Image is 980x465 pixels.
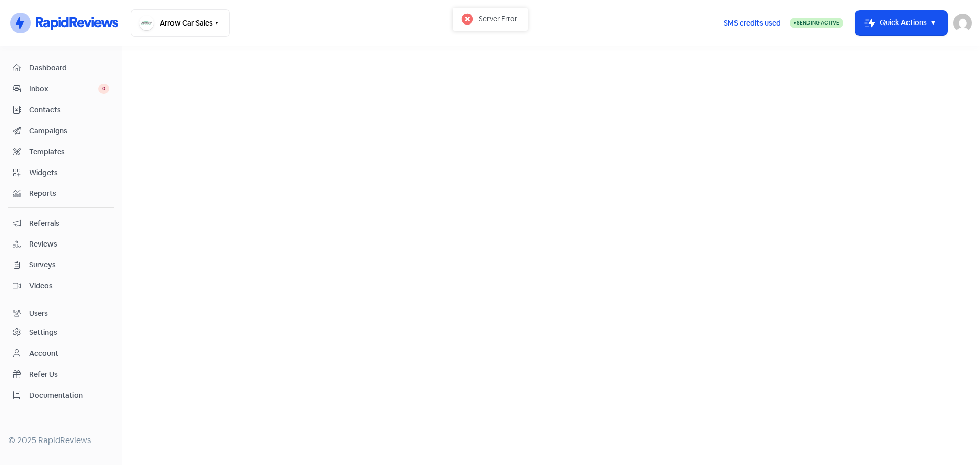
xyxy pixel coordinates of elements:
div: Users [29,308,48,319]
a: Surveys [8,256,114,275]
img: User [953,14,972,32]
a: Referrals [8,214,114,233]
a: Settings [8,323,114,342]
a: Inbox 0 [8,80,114,99]
div: Account [29,348,58,359]
a: Users [8,304,114,323]
span: Videos [29,281,109,291]
span: 0 [98,84,109,94]
span: Contacts [29,105,109,115]
a: Reports [8,184,114,203]
div: Settings [29,327,57,338]
span: Refer Us [29,369,109,380]
span: Dashboard [29,63,109,74]
span: Inbox [29,84,98,94]
a: Contacts [8,101,114,119]
a: Reviews [8,235,114,254]
span: Surveys [29,260,109,271]
a: Widgets [8,163,114,182]
span: Widgets [29,167,109,178]
a: Refer Us [8,365,114,384]
a: Campaigns [8,121,114,140]
span: SMS credits used [724,18,781,29]
span: Reviews [29,239,109,250]
a: Documentation [8,386,114,405]
span: Referrals [29,218,109,229]
a: Videos [8,277,114,296]
span: Sending Active [797,19,839,26]
a: Account [8,344,114,363]
a: SMS credits used [715,17,790,28]
button: Arrow Car Sales [131,9,230,37]
div: Server Error [479,13,517,25]
button: Quick Actions [855,11,947,35]
a: Sending Active [790,17,843,29]
span: Documentation [29,390,109,401]
span: Reports [29,188,109,199]
span: Campaigns [29,126,109,136]
a: Templates [8,142,114,161]
span: Templates [29,146,109,157]
div: © 2025 RapidReviews [8,434,114,447]
a: Dashboard [8,59,114,78]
